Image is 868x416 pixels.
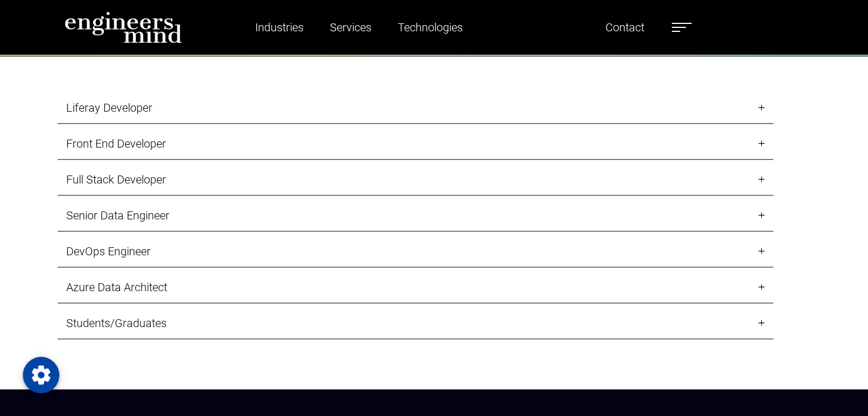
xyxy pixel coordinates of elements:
a: Students/Graduates [58,308,773,339]
a: Technologies [393,14,467,40]
a: Full Stack Developer [58,164,773,195]
a: Industries [251,14,308,40]
a: Contact [601,14,649,40]
a: Front End Developer [58,128,773,160]
a: Azure Data Architect [58,272,773,303]
a: Senior Data Engineer [58,200,773,231]
a: Liferay Developer [58,92,773,124]
a: DevOps Engineer [58,236,773,267]
a: Services [325,14,376,40]
img: logo [64,11,182,43]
